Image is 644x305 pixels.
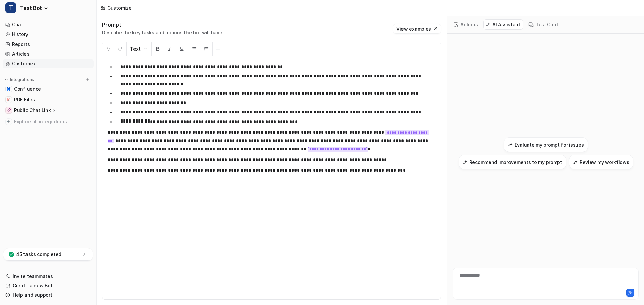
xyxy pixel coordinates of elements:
[14,86,41,92] span: Confluence
[483,19,523,30] button: AI Assistant
[10,77,34,82] p: Integrations
[3,117,94,126] a: Explore all integrations
[16,251,61,258] p: 45 tasks completed
[4,77,9,82] img: expand menu
[102,21,223,28] h1: Prompt
[393,24,441,33] button: View examples
[200,42,212,56] button: Ordered List
[213,42,223,56] button: ─
[106,46,111,51] img: Undo
[504,137,588,152] button: Evaluate my prompt for issuesEvaluate my prompt for issues
[20,3,42,13] span: Test Bot
[188,42,200,56] button: Unordered List
[469,159,562,166] h3: Recommend improvements to my prompt
[155,46,160,51] img: Bold
[3,84,94,94] a: ConfluenceConfluence
[580,159,629,166] h3: Review my workflows
[85,77,90,82] img: menu_add.svg
[508,142,513,147] img: Evaluate my prompt for issues
[102,42,114,56] button: Undo
[14,116,91,127] span: Explore all integrations
[176,42,188,56] button: Underline
[107,4,131,11] div: Customize
[3,76,36,83] button: Integrations
[143,46,148,51] img: Dropdown Down Arrow
[3,290,94,300] a: Help and support
[114,42,126,56] button: Redo
[164,42,176,56] button: Italic
[515,141,584,148] h3: Evaluate my prompt for issues
[102,29,223,36] p: Describe the key tasks and actions the bot will have.
[167,46,172,51] img: Italic
[463,160,467,165] img: Recommend improvements to my prompt
[204,46,209,51] img: Ordered List
[14,96,35,103] span: PDF Files
[5,118,12,125] img: explore all integrations
[569,155,633,169] button: Review my workflowsReview my workflows
[7,87,11,91] img: Confluence
[573,160,578,165] img: Review my workflows
[127,42,151,56] button: Text
[14,107,51,114] p: Public Chat Link
[7,108,11,112] img: Public Chat Link
[3,281,94,290] a: Create a new Bot
[5,2,16,13] span: T
[3,95,94,104] a: PDF FilesPDF Files
[179,46,184,51] img: Underline
[118,46,123,51] img: Redo
[7,98,11,102] img: PDF Files
[3,59,94,68] a: Customize
[192,46,197,51] img: Unordered List
[3,20,94,29] a: Chat
[526,19,561,30] button: Test Chat
[3,30,94,39] a: History
[451,19,481,30] button: Actions
[3,49,94,59] a: Articles
[459,155,566,169] button: Recommend improvements to my promptRecommend improvements to my prompt
[152,42,164,56] button: Bold
[3,272,94,281] a: Invite teammates
[3,40,94,49] a: Reports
